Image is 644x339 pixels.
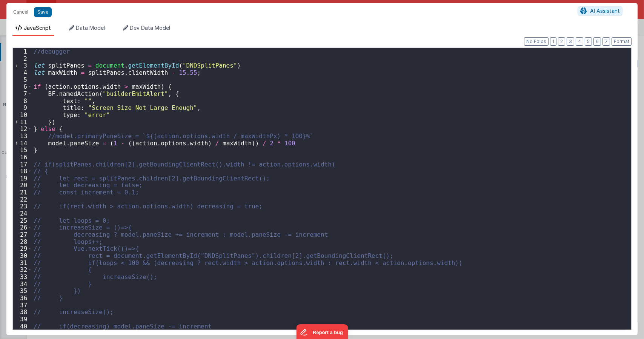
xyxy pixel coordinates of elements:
[76,25,105,31] span: Data Model
[585,37,592,46] button: 5
[578,6,622,16] button: AI Assistant
[13,252,32,259] div: 30
[13,308,32,316] div: 38
[24,25,51,31] span: JavaScript
[13,287,32,294] div: 35
[558,37,565,46] button: 2
[13,119,32,126] div: 11
[13,238,32,245] div: 28
[13,104,32,111] div: 9
[13,140,32,147] div: 14
[13,280,32,288] div: 34
[13,83,32,90] div: 6
[13,224,32,231] div: 26
[612,37,632,46] button: Format
[13,294,32,302] div: 36
[34,7,52,17] button: Save
[13,76,32,83] div: 5
[13,316,32,323] div: 39
[13,90,32,97] div: 7
[13,323,32,330] div: 40
[13,210,32,217] div: 24
[13,62,32,69] div: 3
[524,37,549,46] button: No Folds
[13,302,32,309] div: 37
[13,168,32,175] div: 18
[9,7,32,17] button: Cancel
[13,231,32,238] div: 27
[13,245,32,252] div: 29
[13,259,32,267] div: 31
[13,189,32,196] div: 21
[13,203,32,210] div: 23
[13,217,32,224] div: 25
[13,175,32,182] div: 19
[13,48,32,55] div: 1
[13,111,32,119] div: 10
[603,37,610,46] button: 7
[550,37,556,46] button: 1
[13,273,32,280] div: 33
[13,55,32,62] div: 2
[13,125,32,133] div: 12
[13,196,32,203] div: 22
[590,8,620,14] span: AI Assistant
[13,266,32,273] div: 32
[13,133,32,140] div: 13
[567,37,574,46] button: 3
[13,97,32,105] div: 8
[576,37,583,46] button: 4
[13,161,32,168] div: 17
[13,69,32,76] div: 4
[13,146,32,154] div: 15
[593,37,601,46] button: 6
[130,25,170,31] span: Dev Data Model
[13,154,32,161] div: 16
[13,182,32,189] div: 20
